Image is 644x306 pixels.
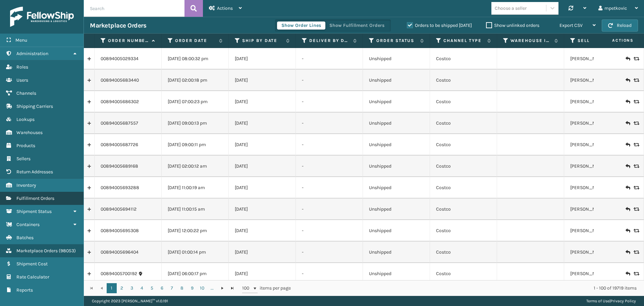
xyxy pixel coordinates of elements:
span: items per page [242,283,291,293]
span: Return Addresses [16,169,53,175]
i: Replace [634,164,638,169]
a: 2 [117,283,127,293]
td: [DATE] [229,199,296,220]
td: Costco [430,199,497,220]
span: Sellers [16,156,31,162]
span: Actions [591,35,638,46]
a: 6 [157,283,167,293]
i: Replace [634,250,638,255]
td: Unshipped [363,177,430,199]
td: [DATE] [229,220,296,242]
a: ... [207,283,217,293]
h3: Marketplace Orders [90,21,146,30]
td: Unshipped [363,48,430,70]
span: Shipping Carriers [16,103,53,109]
label: Seller [578,38,618,44]
td: Unshipped [363,156,430,177]
div: 1 - 100 of 19719 items [300,285,637,292]
span: Actions [217,5,233,11]
span: Inventory [16,182,36,188]
a: Terms of Use [586,299,609,303]
td: Unshipped [363,113,430,134]
td: [DATE] 12:00:22 pm [162,220,229,242]
a: 00894005683440 [101,77,139,84]
label: Ship By Date [242,38,283,44]
a: 00894005700192 [101,270,137,277]
td: [PERSON_NAME] Brands [564,134,631,156]
td: - [296,220,363,242]
i: Replace [634,56,638,61]
p: Copyright 2023 [PERSON_NAME]™ v 1.0.191 [92,296,168,306]
td: - [296,113,363,134]
td: Costco [430,70,497,91]
i: Replace [634,142,638,147]
i: Create Return Label [626,184,630,191]
a: 00894005695308 [101,227,139,234]
i: Create Return Label [626,227,630,234]
a: 00894005687726 [101,141,138,148]
i: Create Return Label [626,77,630,84]
td: [DATE] 09:00:13 pm [162,113,229,134]
span: Marketplace Orders [16,248,58,254]
span: Batches [16,235,34,241]
td: [PERSON_NAME] Brands [564,220,631,242]
td: Costco [430,242,497,263]
i: Replace [634,271,638,276]
td: - [296,156,363,177]
i: Replace [634,78,638,83]
td: [DATE] [229,134,296,156]
td: - [296,91,363,113]
td: [PERSON_NAME] Brands [564,113,631,134]
td: [DATE] [229,156,296,177]
i: Create Return Label [626,270,630,277]
td: [DATE] [229,113,296,134]
td: - [296,177,363,199]
td: Costco [430,263,497,285]
td: [PERSON_NAME] Brands [564,177,631,199]
span: Shipment Cost [16,261,48,267]
td: - [296,70,363,91]
button: Reload [602,19,638,32]
span: Channels [16,90,36,96]
td: [DATE] 07:00:23 pm [162,91,229,113]
a: 8 [177,283,187,293]
a: 1 [107,283,117,293]
td: [PERSON_NAME] Brands [564,70,631,91]
td: [DATE] [229,70,296,91]
td: [PERSON_NAME] Brands [564,263,631,285]
div: | [586,296,636,306]
span: Shipment Status [16,209,52,214]
td: Costco [430,220,497,242]
td: [DATE] 01:00:14 pm [162,242,229,263]
i: Replace [634,207,638,212]
label: Show unlinked orders [486,23,539,28]
span: Administration [16,51,48,56]
i: Create Return Label [626,55,630,62]
a: 4 [137,283,147,293]
td: [DATE] 09:00:11 pm [162,134,229,156]
td: - [296,199,363,220]
label: Order Date [175,38,216,44]
td: [PERSON_NAME] Brands [564,242,631,263]
td: [DATE] [229,177,296,199]
i: Replace [634,228,638,233]
td: - [296,263,363,285]
td: [PERSON_NAME] Brands [564,48,631,70]
td: Unshipped [363,220,430,242]
label: Channel Type [443,38,484,44]
a: 00894005689168 [101,163,138,170]
i: Create Return Label [626,141,630,148]
a: 00894005693288 [101,184,139,191]
label: Warehouse Information [511,38,551,44]
span: Users [16,77,28,83]
i: Replace [634,185,638,190]
i: Create Return Label [626,206,630,213]
span: Export CSV [559,23,583,28]
a: 10 [197,283,207,293]
a: Go to the last page [227,283,237,293]
a: 5 [147,283,157,293]
span: Products [16,143,35,148]
i: Replace [634,121,638,126]
td: Costco [430,113,497,134]
td: [DATE] 11:00:19 am [162,177,229,199]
